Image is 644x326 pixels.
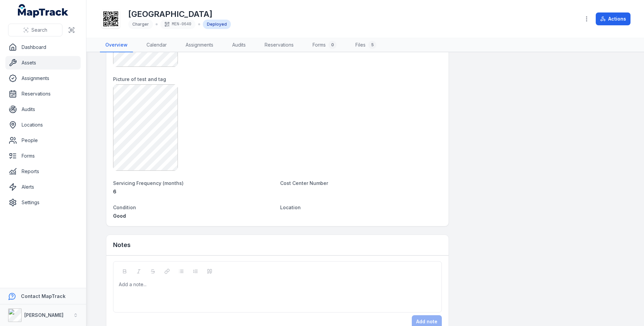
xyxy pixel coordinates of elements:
[203,20,231,29] div: Deployed
[18,4,69,18] a: MapTrack
[368,41,376,49] div: 5
[5,40,81,54] a: Dashboard
[21,293,65,299] strong: Contact MapTrack
[113,205,136,210] span: Condition
[160,20,195,29] div: MEN-0640
[5,134,81,147] a: People
[350,38,382,52] a: Files5
[5,87,81,101] a: Reservations
[259,38,299,52] a: Reservations
[280,205,301,210] span: Location
[100,38,133,52] a: Overview
[5,196,81,209] a: Settings
[132,22,149,27] span: Charger
[5,180,81,194] a: Alerts
[280,180,328,186] span: Cost Center Number
[180,38,219,52] a: Assignments
[113,189,116,194] span: 6
[31,27,47,33] span: Search
[5,149,81,163] a: Forms
[328,41,337,49] div: 0
[128,9,231,20] h1: [GEOGRAPHIC_DATA]
[5,72,81,85] a: Assignments
[5,165,81,178] a: Reports
[307,38,342,52] a: Forms0
[113,76,166,82] span: Picture of test and tag
[113,240,131,250] h3: Notes
[5,56,81,70] a: Assets
[596,12,630,25] button: Actions
[5,118,81,132] a: Locations
[113,213,126,219] span: Good
[227,38,251,52] a: Audits
[24,312,63,318] strong: [PERSON_NAME]
[5,103,81,116] a: Audits
[141,38,172,52] a: Calendar
[8,24,62,36] button: Search
[113,180,184,186] span: Servicing Frequency (months)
